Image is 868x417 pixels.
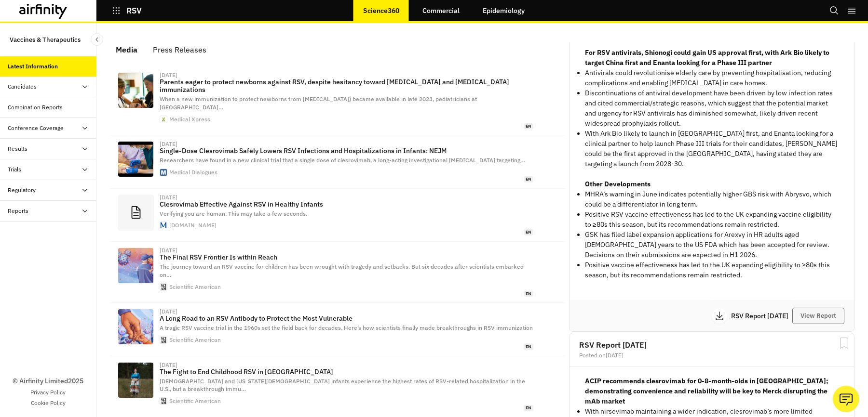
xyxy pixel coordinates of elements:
[160,210,307,217] span: Verifying you are human. This may take a few seconds.
[153,42,206,57] div: Press Releases
[829,2,839,19] button: Search
[585,180,651,188] strong: Other Developments
[110,66,565,135] a: [DATE]Parents eager to protect newborns against RSV, despite hesitancy toward [MEDICAL_DATA] and ...
[160,314,533,322] p: A Long Road to an RSV Antibody to Protect the Most Vulnerable
[160,95,477,111] span: When a new immunization to protect newborns from [MEDICAL_DATA]) became available in late 2023, p...
[585,230,839,260] li: GSK has filed label expansion applications for Arexvy in HR adults aged [DEMOGRAPHIC_DATA] years ...
[160,362,177,368] div: [DATE]
[160,378,525,393] span: [DEMOGRAPHIC_DATA] and [US_STATE][DEMOGRAPHIC_DATA] infants experience the highest rates of RSV-r...
[8,144,27,153] div: Results
[160,72,177,78] div: [DATE]
[8,82,37,91] div: Candidates
[110,242,565,303] a: [DATE]The Final RSV Frontier Is within ReachThe journey toward an RSV vaccine for children has be...
[160,324,533,331] span: A tragic RSV vaccine trial in the 1960s set the field back for decades. Here’s how scientists fin...
[160,309,177,314] div: [DATE]
[731,313,792,319] p: RSV Report [DATE]
[792,308,844,324] button: View Report
[160,263,524,278] span: The journey toward an RSV vaccine for children has been wrought with tragedy and setbacks. But si...
[363,7,399,14] p: Science360
[524,344,533,350] span: en
[160,147,533,155] p: Single-Dose Clesrovimab Safely Lowers RSV Infections and Hospitalizations in Infants: NEJM
[8,124,64,132] div: Conference Coverage
[8,103,63,112] div: Combination Reports
[160,169,167,176] img: favicon.ico
[118,248,153,283] img: saw1025RSV_GlobalBurden.jpg
[585,189,839,209] li: MHRA’s warning in June indicates potentially higher GBS risk with Abrysvo, which could be a diffe...
[585,68,839,88] p: Antivirals could revolutionise elderly care by preventing hospitalisation, reducing complications...
[579,352,844,358] div: Posted on [DATE]
[8,186,36,195] div: Regulatory
[13,376,83,386] p: © Airfinity Limited 2025
[110,135,565,188] a: [DATE]Single-Dose Clesrovimab Safely Lowers RSV Infections and Hospitalizations in Infants: NEJMR...
[118,309,153,344] img: sa1025_RSV_Cover_Lead.jpg
[169,117,210,122] div: Medical Xpress
[524,405,533,411] span: en
[160,156,525,164] span: Researchers have found in a new clinical trial that a single dose of clesrovimab, a long-acting i...
[112,2,142,19] button: RSV
[524,291,533,297] span: en
[160,222,167,229] img: faviconV2
[833,386,859,412] button: Ask our analysts
[169,222,217,228] div: [DOMAIN_NAME]
[524,123,533,130] span: en
[585,209,839,230] li: Positive RSV vaccine effectiveness has led to the UK expanding vaccine eligibility to ≥80s this s...
[160,78,533,93] p: Parents eager to protect newborns against RSV, despite hesitancy toward [MEDICAL_DATA] and [MEDIC...
[169,337,221,343] div: Scientific American
[585,129,839,169] p: With Ark Bio likely to launch in [GEOGRAPHIC_DATA] first, and Enanta looking for a clinical partn...
[169,169,217,175] div: Medical Dialogues
[160,195,177,200] div: [DATE]
[160,200,533,208] p: Clesrovimab Effective Against RSV in Healthy Infants
[169,398,221,404] div: Scientific American
[118,363,153,398] img: Ethel_Branch-4.jpg
[31,399,66,407] a: Cookie Policy
[116,42,137,57] div: Media
[10,31,81,49] p: Vaccines & Therapeutics
[8,165,21,174] div: Trials
[838,337,850,349] svg: Bookmark Report
[118,142,153,177] img: 301407-infantvaccinestock-1.jpg
[110,303,565,356] a: [DATE]A Long Road to an RSV Antibody to Protect the Most VulnerableA tragic RSV vaccine trial in ...
[585,48,829,67] strong: For RSV antivirals, Shionogi could gain US approval first, with Ark Bio likely to target China fi...
[160,116,167,123] img: web-app-manifest-512x512.png
[160,253,533,261] p: The Final RSV Frontier Is within Reach
[110,189,565,242] a: [DATE]Clesrovimab Effective Against RSV in Healthy InfantsVerifying you are human. This may take ...
[118,73,153,108] img: temple-study-finds-par.jpg
[8,207,28,215] div: Reports
[160,248,177,253] div: [DATE]
[160,141,177,147] div: [DATE]
[160,398,167,404] img: favicon.ico
[524,229,533,235] span: en
[585,377,828,405] strong: ACIP recommends clesrovimab for 0-8-month-olds in [GEOGRAPHIC_DATA]; demonstrating convenience an...
[30,388,66,397] a: Privacy Policy
[585,88,839,129] p: Discontinuations of antiviral development have been driven by low infection rates and cited comme...
[160,368,533,376] p: The Fight to End Childhood RSV in [GEOGRAPHIC_DATA]
[126,6,142,15] p: RSV
[585,260,839,280] li: Positive vaccine effectiveness has led to the UK expanding eligibility to ≥80s this season, but i...
[160,337,167,343] img: favicon.ico
[91,33,103,46] button: Close Sidebar
[160,284,167,290] img: favicon.ico
[8,62,58,71] div: Latest Information
[524,176,533,182] span: en
[169,284,221,290] div: Scientific American
[579,341,844,349] h2: RSV Report [DATE]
